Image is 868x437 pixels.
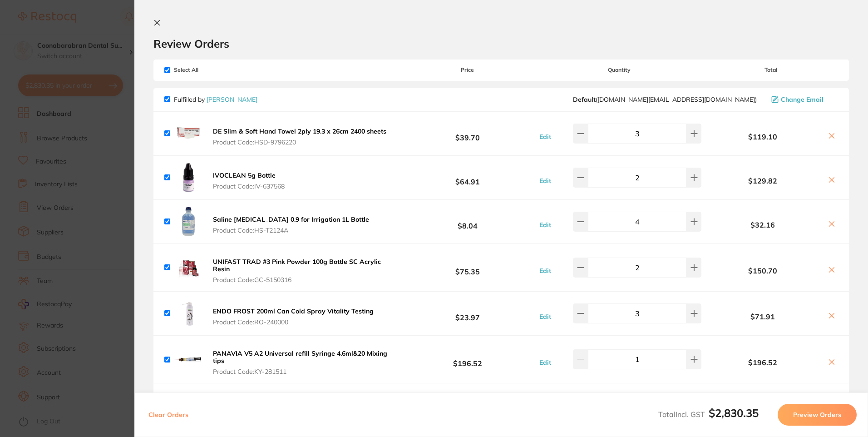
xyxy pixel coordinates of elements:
[210,171,287,190] button: IVOCLEAN 5g Bottle Product Code:IV-637568
[213,127,386,135] b: DE Slim & Soft Hand Towel 2ply 19.3 x 26cm 2400 sheets
[778,404,857,426] button: Preview Orders
[210,127,389,146] button: DE Slim & Soft Hand Towel 2ply 19.3 x 26cm 2400 sheets Product Code:HSD-9796220
[213,171,276,179] b: IVOCLEAN 5g Bottle
[703,177,822,185] b: $129.82
[174,163,203,192] img: bzZubGl5ZQ
[537,133,554,141] button: Edit
[174,391,203,420] img: d3hyM2JiNg
[400,259,535,276] b: $75.35
[153,37,849,50] h2: Review Orders
[573,95,596,104] b: Default
[210,349,400,376] button: PANAVIA V5 A2 Universal refill Syringe 4.6ml&20 Mixing tips Product Code:KY-281511
[400,351,535,368] b: $196.52
[658,410,759,419] span: Total Incl. GST
[213,307,374,315] b: ENDO FROST 200ml Can Cold Spray Vitality Testing
[400,67,535,73] span: Price
[537,313,554,321] button: Edit
[535,67,703,73] span: Quantity
[400,169,535,186] b: $64.91
[703,313,822,321] b: $71.91
[213,215,369,223] b: Saline [MEDICAL_DATA] 0.9 for Irrigation 1L Bottle
[146,404,191,426] button: Clear Orders
[174,96,257,103] p: Fulfilled by
[210,215,372,234] button: Saline [MEDICAL_DATA] 0.9 for Irrigation 1L Bottle Product Code:HS-T2124A
[213,258,381,273] b: UNIFAST TRAD #3 Pink Powder 100g Bottle SC Acrylic Resin
[213,349,387,365] b: PANAVIA V5 A2 Universal refill Syringe 4.6ml&20 Mixing tips
[213,139,386,146] span: Product Code: HSD-9796220
[207,95,257,104] a: [PERSON_NAME]
[537,221,554,229] button: Edit
[703,221,822,229] b: $32.16
[573,96,757,103] span: customer.care@henryschein.com.au
[703,133,822,141] b: $119.10
[213,368,397,375] span: Product Code: KY-281511
[213,183,285,190] span: Product Code: IV-637568
[537,358,554,367] button: Edit
[210,307,376,326] button: ENDO FROST 200ml Can Cold Spray Vitality Testing Product Code:RO-240000
[537,177,554,185] button: Edit
[213,276,397,283] span: Product Code: GC-5150316
[174,207,203,236] img: OGUycWYyeQ
[174,119,203,148] img: c3IxY2g4eA
[164,67,255,73] span: Select All
[400,213,535,230] b: $8.04
[174,299,203,328] img: NHMybDd0aw
[703,358,822,367] b: $196.52
[703,267,822,275] b: $150.70
[400,305,535,322] b: $23.97
[400,125,535,142] b: $39.70
[213,318,374,326] span: Product Code: RO-240000
[769,95,838,104] button: Change Email
[210,258,400,284] button: UNIFAST TRAD #3 Pink Powder 100g Bottle SC Acrylic Resin Product Code:GC-5150316
[213,227,369,234] span: Product Code: HS-T2124A
[174,253,203,282] img: M3IxajVicA
[174,345,203,374] img: cDZuMXZ3ZA
[781,96,824,103] span: Change Email
[703,67,838,73] span: Total
[709,406,759,420] b: $2,830.35
[537,267,554,275] button: Edit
